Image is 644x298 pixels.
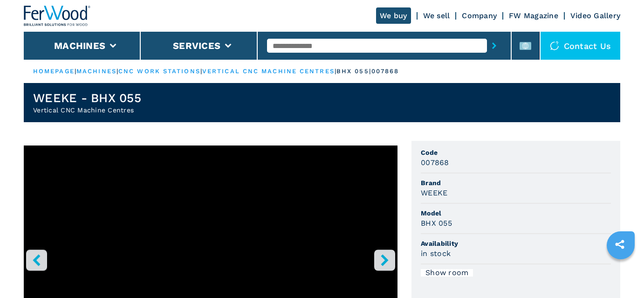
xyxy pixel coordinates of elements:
span: Code [421,148,611,157]
a: We sell [423,11,450,20]
a: Video Gallery [570,11,620,20]
span: Model [421,208,611,218]
span: Availability [421,239,611,248]
a: HOMEPAGE [33,68,75,75]
a: Company [462,11,497,20]
p: bhx 055 | [336,67,371,76]
button: Machines [54,40,105,51]
h3: WEEKE [421,187,447,198]
button: submit-button [487,35,501,56]
h1: WEEKE - BHX 055 [33,90,141,105]
span: | [200,68,202,75]
a: sharethis [608,233,631,256]
h3: in stock [421,248,451,259]
a: vertical cnc machine centres [202,68,335,75]
h2: Vertical CNC Machine Centres [33,105,141,115]
button: left-button [26,249,47,270]
p: 007868 [371,67,399,76]
span: | [335,68,336,75]
button: right-button [374,249,395,270]
a: We buy [376,7,411,24]
img: Ferwood [24,6,91,26]
span: | [75,68,76,75]
button: Services [173,40,220,51]
img: Contact us [550,41,559,50]
a: FW Magazine [509,11,558,20]
h3: 007868 [421,157,449,168]
iframe: Chat [604,256,637,291]
a: machines [76,68,116,75]
div: Show room [421,269,473,277]
span: Brand [421,178,611,187]
span: | [116,68,118,75]
div: Contact us [541,32,621,60]
h3: BHX 055 [421,218,452,229]
a: cnc work stations [118,68,200,75]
